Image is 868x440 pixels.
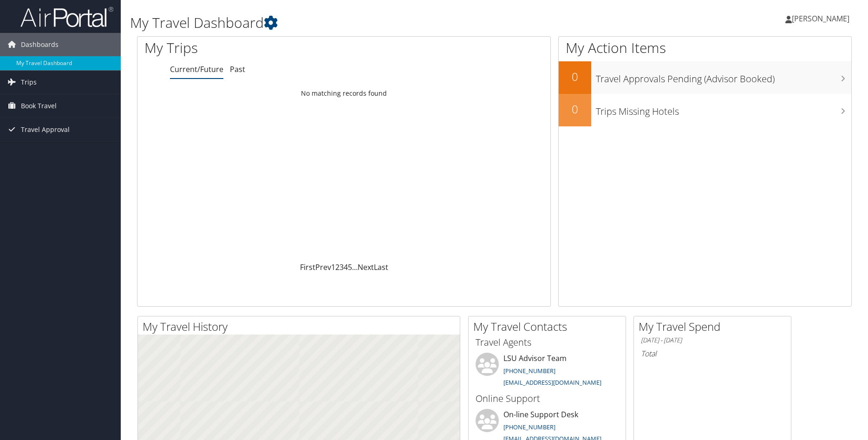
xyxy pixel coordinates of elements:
a: 2 [335,262,339,272]
a: 0Travel Approvals Pending (Advisor Booked) [559,61,852,94]
img: airportal-logo.png [20,6,113,28]
h1: My Travel Dashboard [130,13,616,33]
a: First [300,262,315,272]
h3: Travel Approvals Pending (Advisor Booked) [596,68,852,85]
a: Past [230,64,245,74]
li: LSU Advisor Team [471,353,623,391]
a: [EMAIL_ADDRESS][DOMAIN_NAME] [503,378,601,387]
h2: 0 [559,69,591,85]
a: Last [374,262,388,272]
a: [PHONE_NUMBER] [503,423,555,431]
a: 0Trips Missing Hotels [559,94,852,126]
a: Next [358,262,374,272]
a: [PHONE_NUMBER] [503,367,555,375]
h2: 0 [559,101,591,117]
h3: Trips Missing Hotels [596,100,852,118]
span: … [352,262,358,272]
span: Trips [21,71,37,94]
a: 1 [331,262,335,272]
h2: My Travel Spend [639,319,791,335]
h1: My Action Items [559,38,852,58]
span: Travel Approval [21,118,70,141]
h6: [DATE] - [DATE] [641,336,784,345]
h2: My Travel History [143,319,460,335]
h2: My Travel Contacts [473,319,626,335]
a: Current/Future [170,64,223,74]
h1: My Trips [144,38,372,58]
a: 5 [348,262,352,272]
h6: Total [641,348,784,359]
a: 3 [339,262,344,272]
a: 4 [344,262,348,272]
a: [PERSON_NAME] [785,5,859,33]
h3: Online Support [476,392,619,405]
h3: Travel Agents [476,336,619,349]
a: Prev [315,262,331,272]
span: Dashboards [21,33,59,56]
td: No matching records found [137,85,550,102]
span: [PERSON_NAME] [792,13,849,24]
span: Book Travel [21,94,57,118]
